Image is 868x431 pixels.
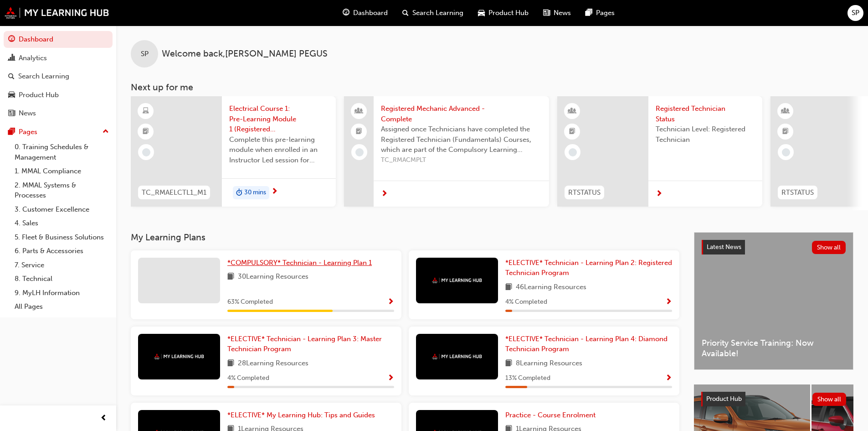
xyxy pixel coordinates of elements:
[569,148,577,156] span: learningRecordVerb_NONE-icon
[227,335,382,353] span: *ELECTIVE* Technician - Learning Plan 3: Master Technician Program
[227,410,379,421] a: *ELECTIVE* My Learning Hub: Tips and Guides
[387,298,394,306] span: Show Progress
[4,29,113,124] button: DashboardAnalyticsSearch LearningProduct HubNews
[5,7,109,19] img: mmal
[344,96,549,207] a: Registered Mechanic Advanced - CompleteAssigned once Technicians have completed the Registered Te...
[478,7,485,19] span: car-icon
[694,232,853,370] a: Latest NewsShow allPriority Service Training: Now Available!
[782,148,790,156] span: learningRecordVerb_NONE-icon
[596,8,615,18] span: Pages
[381,104,542,124] span: Registered Mechanic Advanced - Complete
[505,297,547,307] span: 4 % Completed
[143,126,149,138] span: booktick-icon
[236,187,242,199] span: duration-icon
[536,4,578,22] a: news-iconNews
[100,413,107,424] span: prev-icon
[103,126,109,138] span: up-icon
[227,373,269,384] span: 4 % Completed
[355,148,364,156] span: learningRecordVerb_NONE-icon
[665,296,672,308] button: Show Progress
[488,8,529,18] span: Product Hub
[244,187,266,198] span: 30 mins
[131,96,336,207] a: TC_RMAELCTL1_M1Electrical Course 1: Pre-Learning Module 1 (Registered Mechanic Advanced)Complete ...
[707,243,741,251] span: Latest News
[702,240,846,254] a: Latest NewsShow all
[505,373,550,384] span: 13 % Completed
[343,7,349,19] span: guage-icon
[812,241,846,254] button: Show all
[19,127,37,137] div: Pages
[11,230,113,244] a: 5. Fleet & Business Solutions
[4,124,113,140] button: Pages
[557,96,762,207] a: RTSTATUSRegistered Technician StatusTechnician Level: Registered Technician
[554,8,571,18] span: News
[11,286,113,300] a: 9. MyLH Information
[238,358,308,369] span: 28 Learning Resources
[238,271,308,283] span: 30 Learning Resources
[505,334,672,354] a: *ELECTIVE* Technician - Learning Plan 4: Diamond Technician Program
[356,105,362,117] span: people-icon
[381,190,388,198] span: next-icon
[142,187,206,198] span: TC_RMAELCTL1_M1
[432,353,482,359] img: mmal
[162,49,328,59] span: Welcome back , [PERSON_NAME] PEGUS
[227,271,234,283] span: book-icon
[11,258,113,272] a: 7. Service
[381,155,542,166] span: TC_RMACMPLT
[19,90,59,100] div: Product Hub
[131,232,679,243] h3: My Learning Plans
[471,4,536,22] a: car-iconProduct Hub
[395,4,471,22] a: search-iconSearch Learning
[847,5,863,21] button: SP
[4,87,113,104] a: Product Hub
[154,353,204,359] img: mmal
[402,7,409,19] span: search-icon
[387,296,394,308] button: Show Progress
[812,393,847,406] button: Show all
[8,91,15,99] span: car-icon
[706,395,742,403] span: Product Hub
[505,411,596,419] span: Practice - Course Enrolment
[781,187,814,198] span: RTSTATUS
[665,373,672,384] button: Show Progress
[387,373,394,384] button: Show Progress
[387,374,394,383] span: Show Progress
[578,4,622,22] a: pages-iconPages
[19,53,47,63] div: Analytics
[543,7,550,19] span: news-icon
[4,31,113,48] a: Dashboard
[227,334,394,354] a: *ELECTIVE* Technician - Learning Plan 3: Master Technician Program
[143,105,149,117] span: learningResourceType_ELEARNING-icon
[656,190,663,198] span: next-icon
[11,300,113,314] a: All Pages
[569,105,575,117] span: learningResourceType_INSTRUCTOR_LED-icon
[665,374,672,383] span: Show Progress
[656,124,755,145] span: Technician Level: Registered Technician
[11,244,113,258] a: 6. Parts & Accessories
[227,258,375,268] a: *COMPULSORY* Technician - Learning Plan 1
[852,8,859,18] span: SP
[353,8,388,18] span: Dashboard
[227,358,234,369] span: book-icon
[8,128,15,136] span: pages-icon
[505,282,512,293] span: book-icon
[116,82,868,93] h3: Next up for me
[782,126,789,138] span: booktick-icon
[11,272,113,286] a: 8. Technical
[586,7,592,19] span: pages-icon
[8,54,15,62] span: chart-icon
[11,203,113,217] a: 3. Customer Excellence
[4,105,113,122] a: News
[505,259,672,277] span: *ELECTIVE* Technician - Learning Plan 2: Registered Technician Program
[656,104,755,124] span: Registered Technician Status
[381,124,542,155] span: Assigned once Technicians have completed the Registered Technician (Fundamentals) Courses, which ...
[229,135,329,166] span: Complete this pre-learning module when enrolled in an Instructor Led session for Electrical Cours...
[227,259,372,267] span: *COMPULSORY* Technician - Learning Plan 1
[568,187,601,198] span: RTSTATUS
[702,338,846,358] span: Priority Service Training: Now Available!
[11,140,113,164] a: 0. Training Schedules & Management
[229,104,329,135] span: Electrical Course 1: Pre-Learning Module 1 (Registered Mechanic Advanced)
[356,126,362,138] span: booktick-icon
